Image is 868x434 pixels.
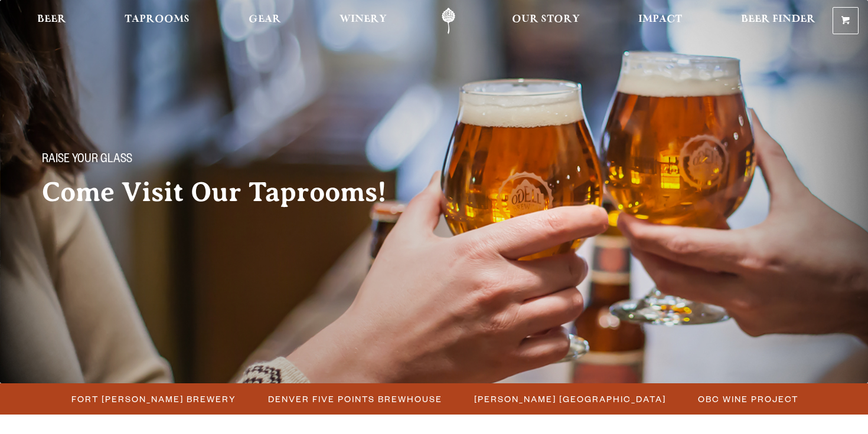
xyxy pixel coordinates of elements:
[638,15,682,24] span: Impact
[691,390,804,407] a: OBC Wine Project
[467,390,672,407] a: [PERSON_NAME] [GEOGRAPHIC_DATA]
[631,8,690,34] a: Impact
[42,153,132,168] span: Raise your glass
[340,15,387,24] span: Winery
[698,390,798,407] span: OBC Wine Project
[42,177,410,207] h2: Come Visit Our Taprooms!
[249,15,281,24] span: Gear
[261,390,448,407] a: Denver Five Points Brewhouse
[504,8,588,34] a: Our Story
[64,390,242,407] a: Fort [PERSON_NAME] Brewery
[30,8,74,34] a: Beer
[426,8,471,34] a: Odell Home
[474,390,666,407] span: [PERSON_NAME] [GEOGRAPHIC_DATA]
[733,8,823,34] a: Beer Finder
[741,15,815,24] span: Beer Finder
[117,8,197,34] a: Taprooms
[71,390,236,407] span: Fort [PERSON_NAME] Brewery
[512,15,580,24] span: Our Story
[37,15,66,24] span: Beer
[125,15,190,24] span: Taprooms
[332,8,394,34] a: Winery
[268,390,442,407] span: Denver Five Points Brewhouse
[241,8,289,34] a: Gear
